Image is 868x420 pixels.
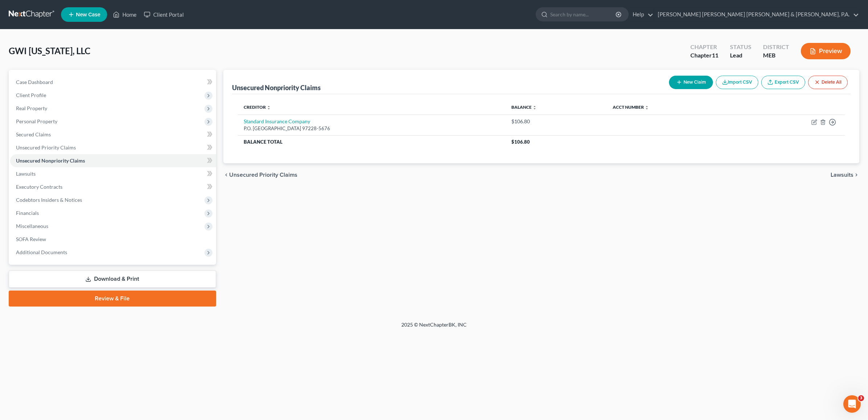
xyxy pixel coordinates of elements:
span: Real Property [16,105,47,111]
div: $106.80 [511,118,601,125]
button: Delete All [808,76,848,89]
button: New Claim [669,76,713,89]
a: Executory Contracts [10,180,216,193]
span: Lawsuits [16,171,36,177]
span: Unsecured Priority Claims [16,144,76,151]
span: Secured Claims [16,131,51,137]
span: 11 [712,52,718,59]
a: Home [109,8,140,21]
span: $106.80 [511,139,530,145]
span: SOFA Review [16,236,46,242]
div: Chapter [690,43,718,51]
div: District [763,43,789,51]
a: Unsecured Priority Claims [10,141,216,154]
div: Unsecured Nonpriority Claims [232,83,321,92]
a: Help [629,8,653,21]
a: Secured Claims [10,128,216,141]
a: SOFA Review [10,233,216,246]
span: Lawsuits [831,172,853,178]
a: Download & Print [9,271,216,288]
a: [PERSON_NAME] [PERSON_NAME] [PERSON_NAME] & [PERSON_NAME], P.A. [654,8,859,21]
span: Financials [16,210,39,216]
a: Standard Insurance Company [244,118,310,124]
span: GWI [US_STATE], LLC [9,45,90,56]
a: Creditor unfold_more [244,104,271,110]
a: Case Dashboard [10,76,216,89]
button: chevron_left Unsecured Priority Claims [223,172,297,178]
i: chevron_right [853,172,859,178]
span: Unsecured Priority Claims [229,172,297,178]
a: Export CSV [761,76,805,89]
span: 3 [858,395,864,401]
i: unfold_more [267,105,271,110]
div: P.O. [GEOGRAPHIC_DATA] 97228-5676 [244,125,500,132]
i: unfold_more [645,105,649,110]
span: Executory Contracts [16,184,62,190]
i: chevron_left [223,172,229,178]
div: 2025 © NextChapterBK, INC [227,321,641,334]
div: Chapter [690,51,718,60]
button: Import CSV [716,76,758,89]
a: Review & File [9,291,216,307]
a: Client Portal [140,8,187,21]
span: Case Dashboard [16,79,53,85]
span: New Case [76,12,100,17]
div: Lead [730,51,751,60]
button: Lawsuits chevron_right [831,172,859,178]
iframe: Intercom live chat [843,395,861,413]
span: Unsecured Nonpriority Claims [16,157,85,164]
a: Lawsuits [10,167,216,180]
span: Codebtors Insiders & Notices [16,197,82,203]
span: Miscellaneous [16,223,48,229]
span: Additional Documents [16,249,67,255]
span: Personal Property [16,118,57,124]
input: Search by name... [550,8,617,21]
div: Status [730,43,751,51]
div: MEB [763,51,789,60]
span: Client Profile [16,92,46,98]
a: Unsecured Nonpriority Claims [10,154,216,167]
i: unfold_more [532,105,537,110]
button: Preview [801,43,851,59]
th: Balance Total [238,135,506,148]
a: Balance unfold_more [511,104,537,110]
a: Acct Number unfold_more [613,104,649,110]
